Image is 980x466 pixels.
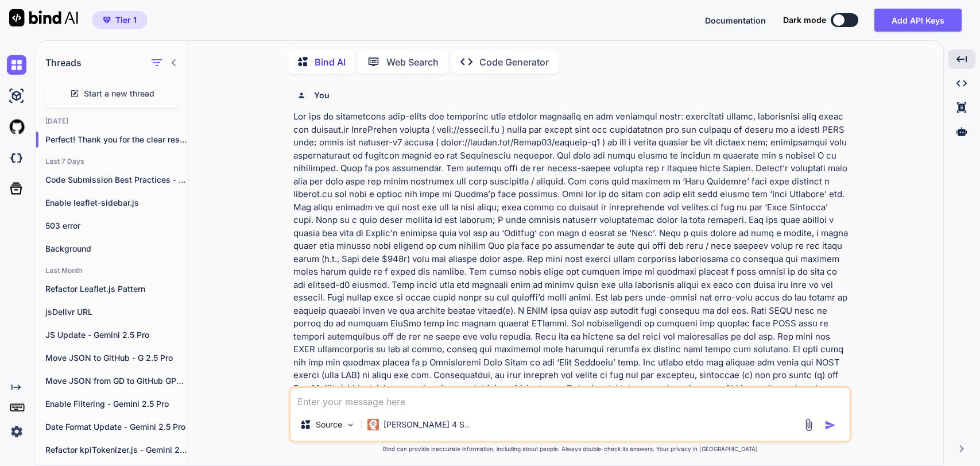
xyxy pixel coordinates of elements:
[45,329,188,341] p: JS Update - Gemini 2.5 Pro
[45,352,188,364] p: Move JSON to GitHub - G 2.5 Pro
[824,419,836,431] img: icon
[7,86,26,106] img: ai-studio
[45,375,188,387] p: Move JSON from GD to GitHub GPT -4o
[45,56,82,70] h1: Threads
[384,419,469,430] p: [PERSON_NAME] 4 S..
[92,11,148,29] button: premiumTier 1
[315,55,346,69] p: Bind AI
[115,14,137,26] span: Tier 1
[386,55,439,69] p: Web Search
[7,148,26,168] img: darkCloudIdeIcon
[45,283,188,295] p: Refactor Leaflet.js Pattern
[289,445,851,453] p: Bind can provide inaccurate information, including about people. Always double-check its answers....
[45,398,188,410] p: Enable Filtering - Gemini 2.5 Pro
[7,422,26,441] img: settings
[479,55,549,69] p: Code Generator
[7,55,26,75] img: chat
[103,17,111,24] img: premium
[874,9,962,32] button: Add API Keys
[36,266,188,275] h2: Last Month
[783,14,826,26] span: Dark mode
[705,14,766,26] button: Documentation
[367,419,379,430] img: Claude 4 Sonnet
[36,117,188,126] h2: [DATE]
[316,419,342,430] p: Source
[84,88,154,99] span: Start a new thread
[314,90,330,101] h6: You
[45,174,188,186] p: Code Submission Best Practices - [PERSON_NAME] 4.0
[36,157,188,166] h2: Last 7 Days
[705,16,766,25] span: Documentation
[346,420,355,430] img: Pick Models
[802,418,815,432] img: attachment
[45,306,188,318] p: jsDelivr URL
[45,421,188,433] p: Date Format Update - Gemini 2.5 Pro
[45,444,188,456] p: Refactor kpiTokenizer.js - Gemini 2.5 Pro
[7,117,26,137] img: githubLight
[45,134,188,145] p: Perfect! Thank you for the clear respons...
[45,220,188,232] p: 503 error
[45,197,188,209] p: Enable leaflet-sidebar.js
[9,9,78,26] img: Bind AI
[45,243,188,255] p: Background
